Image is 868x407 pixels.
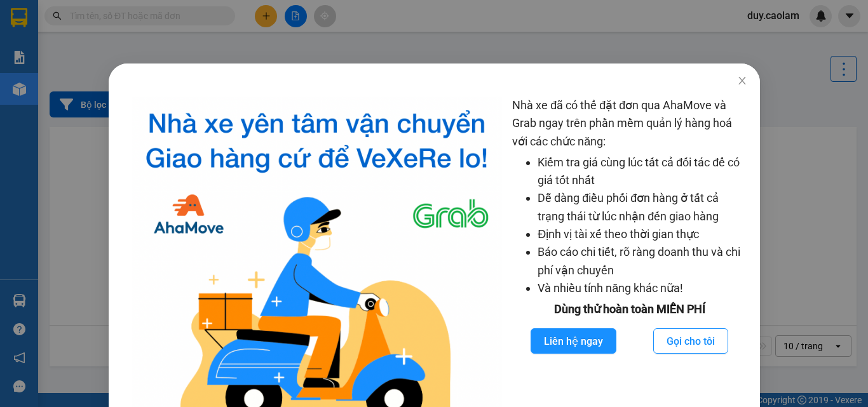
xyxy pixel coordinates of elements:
[724,63,759,99] button: Close
[531,328,616,354] button: Liên hệ ngay
[736,76,747,86] span: close
[667,333,715,349] span: Gọi cho tôi
[538,279,747,297] li: Và nhiều tính năng khác nữa!
[512,300,747,318] div: Dùng thử hoàn toàn MIỄN PHÍ
[538,225,747,243] li: Định vị tài xế theo thời gian thực
[538,189,747,225] li: Dễ dàng điều phối đơn hàng ở tất cả trạng thái từ lúc nhận đến giao hàng
[538,154,747,190] li: Kiểm tra giá cùng lúc tất cả đối tác để có giá tốt nhất
[653,328,728,354] button: Gọi cho tôi
[538,243,747,279] li: Báo cáo chi tiết, rõ ràng doanh thu và chi phí vận chuyển
[544,333,603,349] span: Liên hệ ngay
